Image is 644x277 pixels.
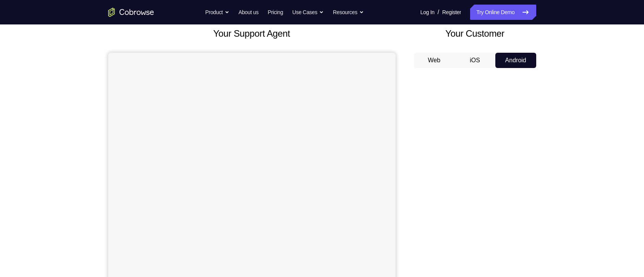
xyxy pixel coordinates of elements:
a: Go to the home page [108,8,154,17]
span: / [438,8,439,17]
a: Log In [420,5,435,20]
button: Android [495,53,536,68]
button: Product [205,5,229,20]
button: Web [414,53,455,68]
a: Pricing [268,5,283,20]
button: iOS [454,53,495,68]
button: Use Cases [292,5,324,20]
button: Resources [333,5,364,20]
a: Register [442,5,461,20]
a: About us [238,5,258,20]
h2: Your Customer [414,27,536,40]
a: Try Online Demo [470,5,536,20]
h2: Your Support Agent [108,27,396,40]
